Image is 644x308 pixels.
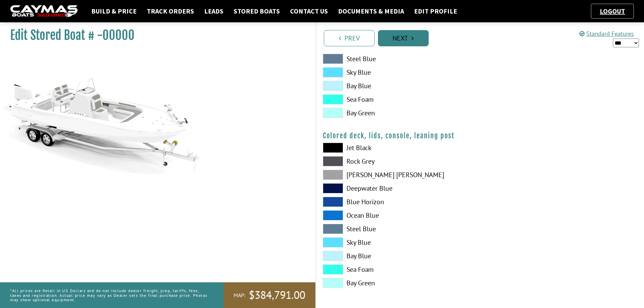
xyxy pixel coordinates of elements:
label: Jet Black [323,143,473,153]
label: [PERSON_NAME] [PERSON_NAME] [323,170,473,180]
label: Sea Foam [323,94,473,104]
a: Edit Profile [411,7,460,16]
a: Build & Price [88,7,140,16]
label: Steel Blue [323,54,473,64]
label: Bay Blue [323,251,473,261]
h1: Edit Stored Boat # -00000 [10,28,299,43]
a: Leads [201,7,227,16]
label: Sky Blue [323,237,473,247]
label: Bay Green [323,278,473,288]
a: Standard Features [579,30,634,38]
p: *All prices are Retail in US Dollars and do not include dealer freight, prep, tariffs, fees, taxe... [10,285,208,305]
label: Steel Blue [323,224,473,234]
span: $384,791.00 [249,288,305,302]
label: Bay Green [323,108,473,118]
label: Sea Foam [323,264,473,275]
span: MAP: [234,292,245,299]
a: Prev [324,30,375,46]
label: Sky Blue [323,67,473,77]
label: Rock Grey [323,156,473,166]
img: caymas-dealer-connect-2ed40d3bc7270c1d8d7ffb4b79bf05adc795679939227970def78ec6f6c03838.gif [10,5,78,18]
a: Contact Us [287,7,331,16]
h4: Colored deck, lids, console, leaning post [323,132,638,140]
a: Documents & Media [335,7,407,16]
a: Stored Boats [230,7,283,16]
label: Ocean Blue [323,210,473,220]
a: Logout [596,7,628,15]
label: Bay Blue [323,81,473,91]
a: Track Orders [143,7,197,16]
a: Next [378,30,429,46]
a: MAP:$384,791.00 [223,282,315,308]
label: Deepwater Blue [323,183,473,193]
label: Blue Horizon [323,197,473,207]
